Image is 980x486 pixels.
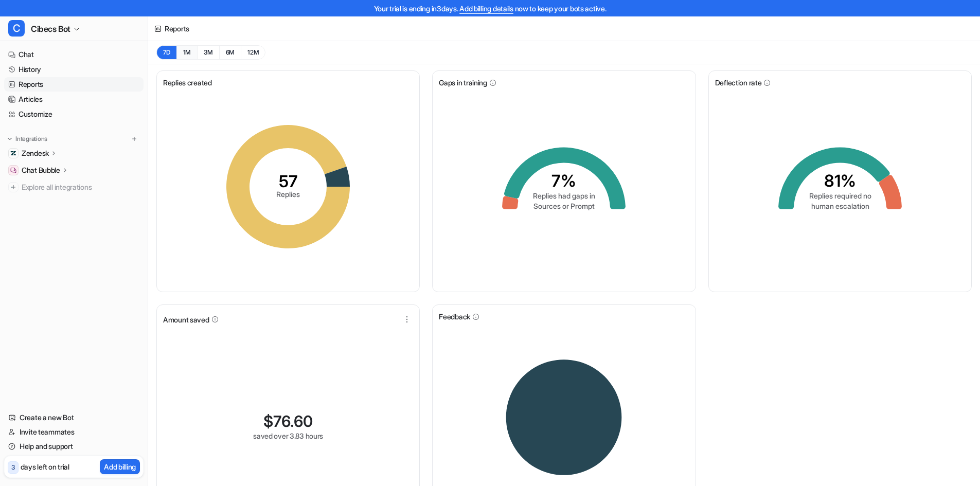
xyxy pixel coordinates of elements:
[276,190,300,199] tspan: Replies
[21,461,69,472] p: days left on trial
[16,228,157,236] i: Team plan for Zendesk integration
[4,92,144,106] a: Articles
[4,425,144,439] a: Invite teammates
[4,47,144,62] a: Chat
[824,171,856,191] tspan: 81%
[176,45,198,60] button: 1M
[4,107,144,121] a: Customize
[29,6,46,22] img: Profile image for eesel
[181,4,199,23] div: Close
[9,315,197,333] textarea: Message…
[4,410,144,425] a: Create a new Bot
[7,4,26,24] button: go back
[156,45,176,60] button: 7D
[65,337,74,345] button: Start recording
[533,191,595,200] tspan: Replies had gaps in
[100,459,140,474] button: Add billing
[811,202,869,210] tspan: human escalation
[809,191,871,200] tspan: Replies required no
[4,180,144,194] a: Explore all integrations
[15,135,47,143] p: Integrations
[163,77,212,88] span: Replies created
[273,412,313,430] span: 76.60
[4,77,144,92] a: Reports
[50,5,72,13] h1: eesel
[253,430,323,441] div: saved over 3.83 hours
[22,165,60,175] p: Chat Bubble
[16,86,161,248] div: If you’d like to involve a human agent, you can enable the chat_handover action and specify in th...
[22,179,139,195] span: Explore all integrations
[459,4,513,13] a: Add billing details
[8,20,25,37] span: C
[10,167,16,173] img: Chat Bubble
[104,461,136,472] p: Add billing
[49,337,57,345] button: Upload attachment
[165,23,189,34] div: Reports
[241,45,265,60] button: 12M
[16,247,161,419] div: Zendesk integration is included in the Team Plan with 1,000 interactions and AI Copilot. However,...
[219,45,241,60] button: 6M
[10,150,16,156] img: Zendesk
[32,337,41,345] button: Gif picker
[161,4,181,24] button: Home
[197,45,219,60] button: 3M
[533,202,595,210] tspan: Sources or Prompt
[22,148,49,158] p: Zendesk
[16,37,159,75] i: When does the human support agent become involved? How does the handover happen if we want to aut...
[16,337,24,345] button: Emoji picker
[715,77,762,88] span: Deflection rate
[31,22,70,36] span: Cibecs Bot
[176,333,193,349] button: Send a message…
[439,311,470,322] span: Feedback
[8,182,19,192] img: explore all integrations
[551,171,576,191] tspan: 7%
[263,412,313,430] div: $
[6,135,13,142] img: expand menu
[4,62,144,77] a: History
[4,134,50,144] button: Integrations
[50,13,70,23] p: Active
[279,171,298,191] tspan: 57
[11,463,15,472] p: 3
[439,77,487,88] span: Gaps in training
[16,157,157,186] i: Do chat_handover to a human agent after do_not_reply action"
[163,314,209,325] span: Amount saved
[131,135,138,142] img: menu_add.svg
[4,439,144,454] a: Help and support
